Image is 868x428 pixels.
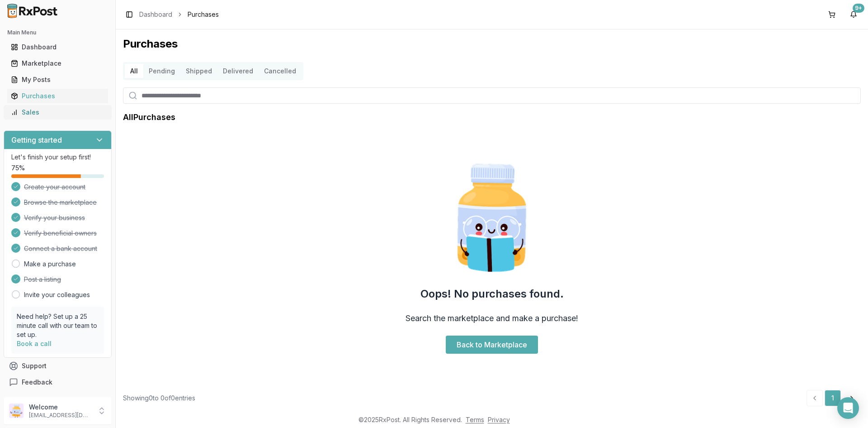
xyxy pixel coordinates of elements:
[11,135,62,145] h3: Getting started
[259,64,302,78] button: Cancelled
[846,7,861,22] button: 9+
[123,111,175,124] h1: All Purchases
[125,64,143,78] button: All
[11,43,104,52] div: Dashboard
[24,198,97,207] span: Browse the marketplace
[24,229,97,238] span: Verify beneficial owners
[11,75,104,84] div: My Posts
[488,416,510,423] a: Privacy
[466,416,484,423] a: Terms
[4,374,112,390] button: Feedback
[22,378,52,387] span: Feedback
[4,105,112,120] button: Sales
[24,275,61,284] span: Post a listing
[4,89,112,103] button: Purchases
[139,10,219,19] nav: breadcrumb
[180,64,217,78] button: Shipped
[11,164,25,173] span: 75 %
[7,104,108,120] a: Sales
[123,37,861,51] h1: Purchases
[406,312,578,325] h3: Search the marketplace and make a purchase!
[17,340,52,347] a: Book a call
[7,88,108,104] a: Purchases
[807,390,861,406] nav: pagination
[123,394,195,403] div: Showing 0 to 0 of 0 entries
[7,55,108,72] a: Marketplace
[24,213,85,222] span: Verify your business
[11,91,104,101] div: Purchases
[7,29,108,36] h2: Main Menu
[24,260,76,269] a: Make a purchase
[29,412,92,419] p: [EMAIL_ADDRESS][DOMAIN_NAME]
[9,404,24,418] img: User avatar
[143,64,180,78] button: Pending
[420,287,564,301] h2: Oops! No purchases found.
[11,59,104,68] div: Marketplace
[7,39,108,55] a: Dashboard
[29,403,92,412] p: Welcome
[853,4,864,13] div: 9+
[434,160,550,276] img: Smart Pill Bottle
[188,10,219,19] span: Purchases
[4,358,112,374] button: Support
[217,64,259,78] button: Delivered
[24,183,85,192] span: Create your account
[24,290,90,299] a: Invite your colleagues
[446,336,538,354] a: Back to Marketplace
[4,72,112,87] button: My Posts
[139,10,172,19] a: Dashboard
[4,4,61,18] img: RxPost Logo
[17,312,99,339] p: Need help? Set up a 25 minute call with our team to set up.
[7,72,108,88] a: My Posts
[24,244,97,253] span: Connect a bank account
[825,390,841,406] a: 1
[843,390,861,406] a: Go to next page
[11,108,104,117] div: Sales
[4,56,112,71] button: Marketplace
[4,40,112,54] button: Dashboard
[837,397,859,419] div: Open Intercom Messenger
[11,153,104,162] p: Let's finish your setup first!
